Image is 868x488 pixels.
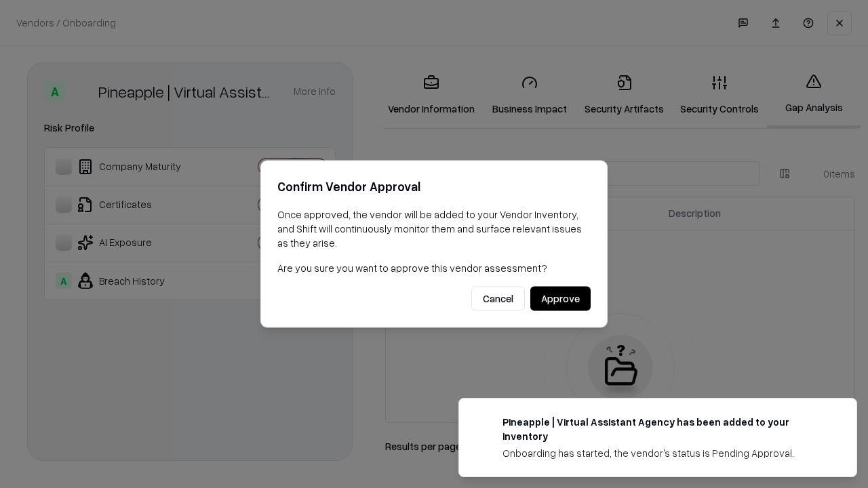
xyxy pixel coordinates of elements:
[502,446,824,460] div: Onboarding has started, the vendor's status is Pending Approval.
[277,207,591,250] p: Once approved, the vendor will be added to your Vendor Inventory, and Shift will continuously mon...
[502,415,824,443] div: Pineapple | Virtual Assistant Agency has been added to your inventory
[277,261,591,275] p: Are you sure you want to approve this vendor assessment?
[530,287,591,311] button: Approve
[277,177,591,197] h2: Confirm Vendor Approval
[475,415,492,431] img: trypineapple.com
[471,287,525,311] button: Cancel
